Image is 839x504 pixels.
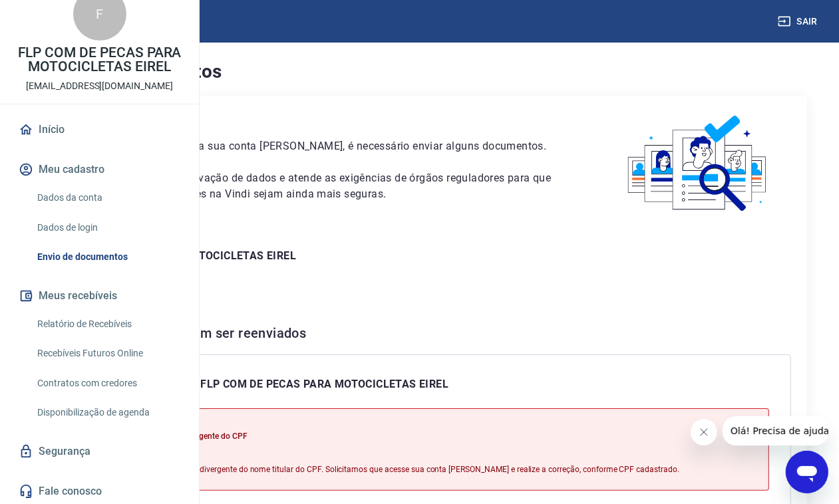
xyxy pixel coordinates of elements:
[605,112,791,216] img: waiting_documents.41d9841a9773e5fdf392cede4d13b617.svg
[48,170,574,202] p: Este envio serve como comprovação de dados e atende as exigências de órgãos reguladores para que ...
[8,9,112,20] span: Olá! Precisa de ajuda?
[32,340,183,367] a: Recebíveis Futuros Online
[116,463,679,475] p: Nome cadastrado está divergente do nome titular do CPF. Solicitamos que acesse sua conta [PERSON_...
[116,432,248,441] span: Nome cadastrado divergente do CPF
[16,115,183,144] a: Início
[691,419,717,445] iframe: Fechar mensagem
[775,9,823,34] button: Sair
[26,79,173,93] p: [EMAIL_ADDRESS][DOMAIN_NAME]
[32,214,183,241] a: Dados de login
[786,451,828,493] iframe: Botão para abrir a janela de mensagens
[102,376,448,398] p: Foto do RG ou CNH FLP COM DE PECAS PARA MOTOCICLETAS EIREL
[32,243,183,271] a: Envio de documentos
[48,248,791,264] p: FLP COM DE PECAS PARA MOTOCICLETAS EIREL
[16,281,183,311] button: Meus recebíveis
[48,322,791,344] h6: Documentos que precisam ser reenviados
[16,155,183,184] button: Meu cadastro
[32,184,183,211] a: Dados da conta
[723,416,828,445] iframe: Mensagem da empresa
[32,59,807,85] h4: Envio de documentos
[32,399,183,426] a: Disponibilização de agenda
[116,418,679,430] p: Motivo do reenvio:
[32,370,183,397] a: Contratos com credores
[48,269,791,285] p: CPF 035.705.439-35
[16,437,183,466] a: Segurança
[32,311,183,338] a: Relatório de Recebíveis
[11,46,188,74] p: FLP COM DE PECAS PARA MOTOCICLETAS EIREL
[48,138,574,154] p: Para utilizar alguns recursos da sua conta [PERSON_NAME], é necessário enviar alguns documentos.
